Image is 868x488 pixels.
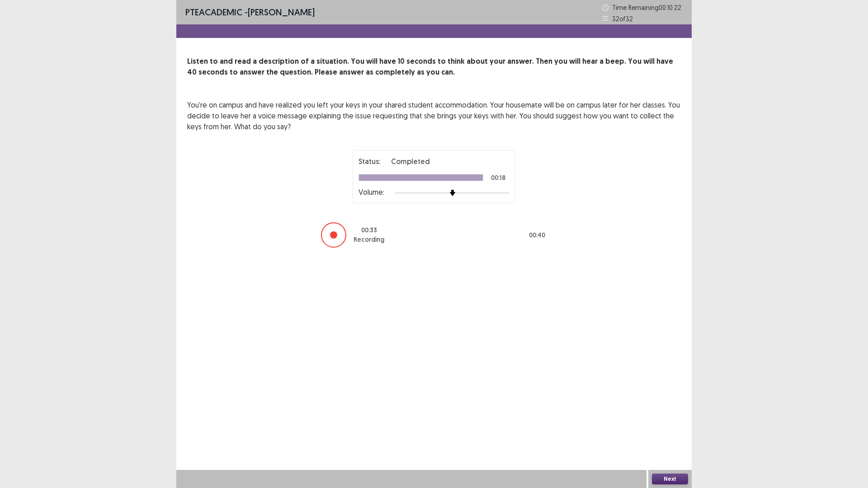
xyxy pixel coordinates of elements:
[529,230,545,240] p: 00 : 40
[491,174,505,181] p: 00:18
[187,56,681,78] p: Listen to and read a description of a situation. You will have 10 seconds to think about your ans...
[652,474,688,484] button: Next
[359,187,384,197] p: Volume:
[361,225,377,235] p: 00 : 33
[359,156,380,167] p: Status:
[187,99,681,132] p: You're on campus and have realized you left your keys in your shared student accommodation. Your ...
[185,5,315,19] p: - [PERSON_NAME]
[391,156,430,167] p: Completed
[354,235,384,244] p: Recording
[185,6,242,18] span: PTE academic
[612,3,683,12] p: Time Remaining 00 : 10 : 22
[449,190,456,196] img: arrow-thumb
[612,14,633,23] p: 32 of 32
